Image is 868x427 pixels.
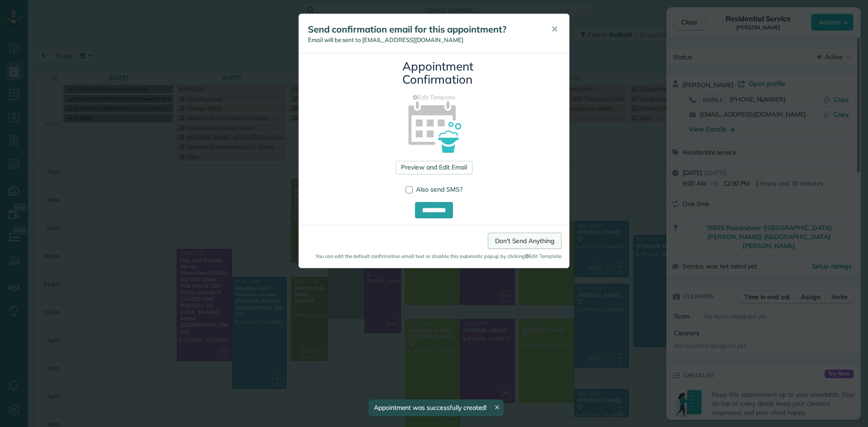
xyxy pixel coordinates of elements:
[396,161,472,174] a: Preview and Edit Email
[308,36,463,43] span: Email will be sent to [EMAIL_ADDRESS][DOMAIN_NAME]
[307,253,561,260] small: You can edit the default confirmation email text or disable this automatic popup by clicking Edit...
[368,399,504,416] div: Appointment was successfully created!
[488,233,561,249] a: Don't Send Anything
[306,93,562,102] a: Edit Template
[402,60,466,86] h3: Appointment Confirmation
[551,24,558,34] span: ✕
[308,23,538,36] h5: Send confirmation email for this appointment?
[394,85,475,166] img: appointment_confirmation_icon-141e34405f88b12ade42628e8c248340957700ab75a12ae832a8710e9b578dc5.png
[416,185,462,193] span: Also send SMS?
